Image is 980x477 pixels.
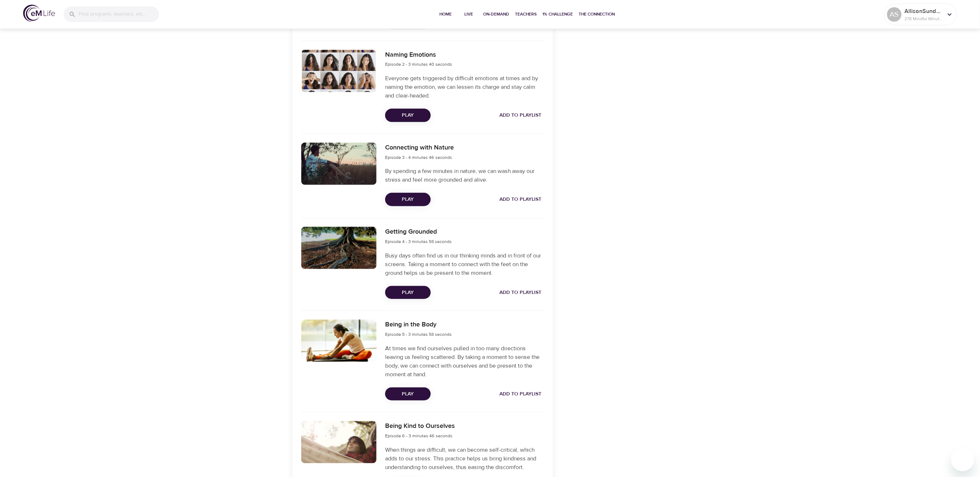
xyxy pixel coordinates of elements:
[385,239,452,244] span: Episode 4 - 3 minutes 58 seconds
[483,10,509,18] span: On-Demand
[904,7,943,16] p: AllisonSundstrom
[499,111,541,120] span: Add to Playlist
[499,195,541,204] span: Add to Playlist
[497,286,544,299] button: Add to Playlist
[391,288,425,297] span: Play
[385,421,455,432] h6: Being Kind to Ourselves
[385,331,452,337] span: Episode 5 - 3 minutes 58 seconds
[542,10,573,18] span: 1% Challenge
[385,344,544,379] p: At times we find ourselves pulled in too many directions leaving us feeling scattered. By taking ...
[579,10,615,18] span: The Connection
[79,6,159,22] input: Find programs, teachers, etc...
[385,109,431,122] button: Play
[499,288,541,297] span: Add to Playlist
[904,16,943,22] p: 278 Mindful Minutes
[385,227,452,237] h6: Getting Grounded
[951,448,974,471] iframe: Button to launch messaging window
[385,155,452,160] span: Episode 3 - 4 minutes 46 seconds
[385,50,452,60] h6: Naming Emotions
[385,61,452,67] span: Episode 2 - 3 minutes 40 seconds
[385,446,544,472] p: When things are difficult, we can become self-critical, which adds to our stress. This practice h...
[385,167,544,184] p: By spending a few minutes in nature, we can wash away our stress and feel more grounded and alive.
[515,10,537,18] span: Teachers
[385,387,431,401] button: Play
[385,251,544,277] p: Busy days often find us in our thinking minds and in front of our screens. Taking a moment to con...
[385,193,431,206] button: Play
[497,193,544,206] button: Add to Playlist
[497,387,544,401] button: Add to Playlist
[385,320,452,330] h6: Being in the Body
[391,111,425,120] span: Play
[385,433,452,439] span: Episode 6 - 3 minutes 46 seconds
[887,7,902,22] div: AS
[437,10,454,18] span: Home
[23,5,55,22] img: logo
[497,109,544,122] button: Add to Playlist
[391,390,425,399] span: Play
[385,143,454,153] h6: Connecting with Nature
[499,390,541,399] span: Add to Playlist
[385,74,544,100] p: Everyone gets triggered by difficult emotions at times and by naming the emotion, we can lessen i...
[460,10,477,18] span: Live
[391,195,425,204] span: Play
[385,286,431,299] button: Play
